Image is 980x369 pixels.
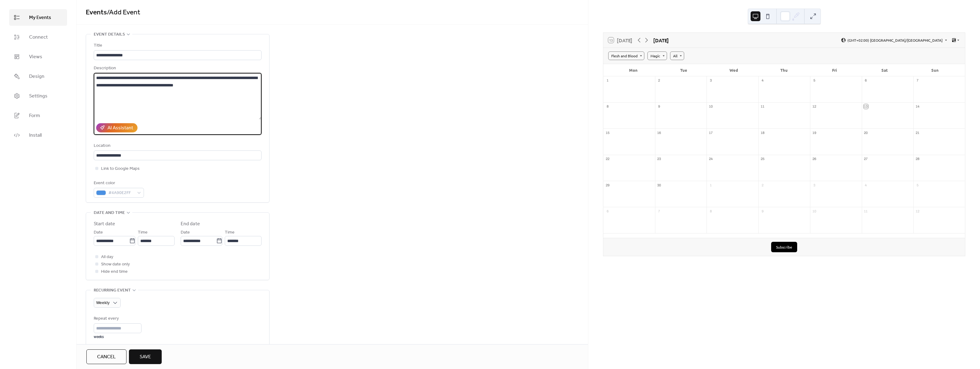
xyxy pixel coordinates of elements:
span: Design [29,73,44,80]
div: 20 [864,130,868,135]
span: Save [140,353,151,361]
div: 25 [760,157,765,161]
div: 7 [657,209,661,213]
div: 10 [812,209,816,213]
div: 1 [605,78,610,83]
div: End date [181,220,200,228]
div: 21 [915,130,920,135]
div: 4 [864,183,868,187]
div: 5 [812,78,816,83]
div: 8 [708,209,713,213]
a: Design [9,68,67,85]
span: Recurring event [94,287,131,294]
div: 3 [812,183,816,187]
div: Tue [658,64,709,76]
div: 12 [812,104,816,109]
div: 14 [915,104,920,109]
span: Settings [29,93,47,100]
a: Settings [9,88,67,104]
div: 12 [915,209,920,213]
div: Mon [608,64,658,76]
div: 5 [915,183,920,187]
div: Event color [94,180,143,187]
div: Start date [94,220,115,228]
div: 2 [657,78,661,83]
span: Date [181,229,190,236]
span: Date and time [94,209,125,217]
div: weeks [94,334,141,339]
span: / Add Event [107,6,140,19]
div: Fri [809,64,860,76]
div: Sun [910,64,960,76]
div: 1 [708,183,713,187]
div: 29 [605,183,610,187]
div: 16 [657,130,661,135]
div: Location [94,142,260,150]
div: 11 [760,104,765,109]
a: Events [86,6,107,19]
span: Hide end time [101,268,128,276]
div: Description [94,65,260,72]
a: Connect [9,29,67,45]
div: 26 [812,157,816,161]
div: 9 [760,209,765,213]
a: My Events [9,9,67,26]
button: Subscribe [771,242,797,252]
div: 17 [708,130,713,135]
button: Save [129,349,162,364]
div: Wed [709,64,759,76]
button: AI Assistant [96,123,138,132]
span: Event details [94,31,125,38]
div: 7 [915,78,920,83]
span: Form [29,112,40,120]
button: Cancel [86,349,126,364]
span: Cancel [97,353,116,361]
span: Time [138,229,148,236]
div: 28 [915,157,920,161]
span: All day [101,253,113,261]
div: 27 [864,157,868,161]
div: 10 [708,104,713,109]
div: AI Assistant [107,124,133,132]
div: 23 [657,157,661,161]
div: 6 [605,209,610,213]
div: 13 [864,104,868,109]
div: 24 [708,157,713,161]
a: Install [9,127,67,143]
div: 6 [864,78,868,83]
span: Views [29,53,42,61]
span: Time [225,229,235,236]
a: Views [9,48,67,65]
div: [DATE] [653,36,669,44]
span: Show date only [101,261,130,268]
div: 11 [864,209,868,213]
div: 15 [605,130,610,135]
div: 19 [812,130,816,135]
div: 4 [760,78,765,83]
span: #4A90E2FF [108,189,134,197]
span: Weekly [96,299,110,307]
div: 2 [760,183,765,187]
div: 8 [605,104,610,109]
div: Thu [759,64,809,76]
div: 3 [708,78,713,83]
span: (GMT+02:00) [GEOGRAPHIC_DATA]/[GEOGRAPHIC_DATA] [847,38,943,42]
span: Date [94,229,103,236]
div: 22 [605,157,610,161]
div: 9 [657,104,661,109]
span: Install [29,132,42,139]
div: 30 [657,183,661,187]
div: 18 [760,130,765,135]
div: Sat [860,64,910,76]
div: Repeat every [94,315,140,322]
span: My Events [29,14,51,21]
div: Title [94,42,260,49]
span: Connect [29,34,48,41]
span: Link to Google Maps [101,165,140,173]
a: Form [9,107,67,124]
